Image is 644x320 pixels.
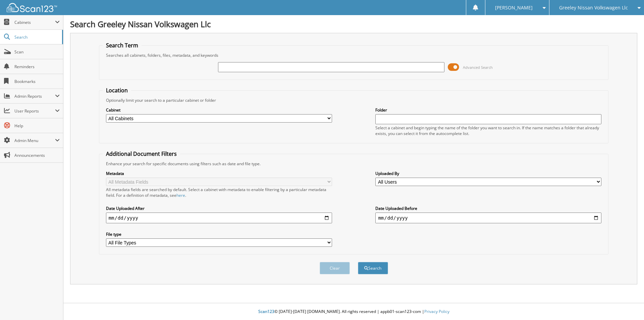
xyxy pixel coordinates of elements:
[103,42,142,49] legend: Search Term
[14,49,60,55] span: Scan
[375,171,601,176] label: Uploaded By
[375,107,601,113] label: Folder
[375,213,601,223] input: end
[320,262,350,274] button: Clear
[14,108,55,114] span: User Reports
[106,213,332,223] input: start
[495,6,533,10] span: [PERSON_NAME]
[258,309,274,314] span: Scan123
[103,52,605,58] div: Searches all cabinets, folders, files, metadata, and keywords
[14,19,55,25] span: Cabinets
[63,304,644,320] div: © [DATE]-[DATE] [DOMAIN_NAME]. All rights reserved | appb01-scan123-com |
[375,205,601,211] label: Date Uploaded Before
[70,18,637,30] h1: Search Greeley Nissan Volkswagen Llc
[106,171,332,176] label: Metadata
[176,192,185,198] a: here
[14,138,55,143] span: Admin Menu
[103,150,180,157] legend: Additional Document Filters
[424,309,449,314] a: Privacy Policy
[14,79,60,84] span: Bookmarks
[375,125,601,136] div: Select a cabinet and begin typing the name of the folder you want to search in. If the name match...
[358,262,388,274] button: Search
[103,161,605,167] div: Enhance your search for specific documents using filters such as date and file type.
[14,123,60,129] span: Help
[106,205,332,211] label: Date Uploaded After
[14,152,60,158] span: Announcements
[103,97,605,103] div: Optionally limit your search to a particular cabinet or folder
[7,3,57,12] img: scan123-logo-white.svg
[103,87,131,94] legend: Location
[14,93,55,99] span: Admin Reports
[559,6,628,10] span: Greeley Nissan Volkswagen Llc
[106,231,332,237] label: File type
[14,64,60,70] span: Reminders
[14,34,59,40] span: Search
[106,187,332,198] div: All metadata fields are searched by default. Select a cabinet with metadata to enable filtering b...
[106,107,332,113] label: Cabinet
[463,65,493,70] span: Advanced Search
